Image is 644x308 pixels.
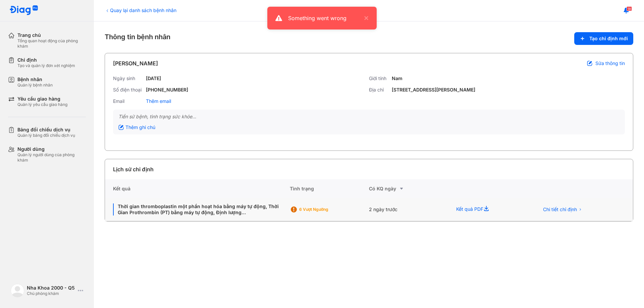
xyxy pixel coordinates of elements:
div: Nha Khoa 2000 - Q5 [27,285,75,291]
div: Địa chỉ [369,87,389,93]
div: Ngày sinh [113,75,143,81]
div: 6 Vượt ngưỡng [299,207,353,212]
div: Bệnh nhân [17,76,53,82]
span: 18 [627,6,632,11]
div: [STREET_ADDRESS][PERSON_NAME] [392,87,475,93]
span: Sửa thông tin [595,60,625,66]
div: Chủ phòng khám [27,291,75,296]
button: Tạo chỉ định mới [574,32,633,45]
div: Số điện thoại [113,87,143,93]
div: Tình trạng [290,179,369,198]
div: Quản lý yêu cầu giao hàng [17,102,67,107]
div: Trang chủ [17,32,86,38]
div: Email [113,98,143,104]
div: 2 ngày trước [369,198,448,221]
div: Quay lại danh sách bệnh nhân [105,7,176,14]
div: Bảng đối chiếu dịch vụ [17,127,75,133]
button: Chi tiết chỉ định [539,204,586,214]
img: logo [9,5,38,16]
div: Tổng quan hoạt động của phòng khám [17,38,86,49]
div: Kết quả [105,179,290,198]
div: Thông tin bệnh nhân [105,32,633,45]
div: Tiền sử bệnh, tình trạng sức khỏe... [118,114,620,120]
div: [DATE] [146,75,161,81]
span: Chi tiết chỉ định [543,206,577,212]
div: Chỉ định [17,57,75,63]
div: Thời gian thromboplastin một phần hoạt hóa bằng máy tự động, Thời Gian Prothrombin (PT) bằng máy ... [113,203,282,215]
div: Something went wrong [288,14,361,22]
div: Tạo và quản lý đơn xét nghiệm [17,63,75,68]
div: [PHONE_NUMBER] [146,87,188,93]
div: Yêu cầu giao hàng [17,96,67,102]
div: Thêm email [146,98,171,104]
div: Nam [392,75,402,81]
div: Quản lý bệnh nhân [17,82,53,88]
div: Giới tính [369,75,389,81]
div: Người dùng [17,146,86,152]
span: Tạo chỉ định mới [589,36,628,42]
button: close [361,14,369,22]
div: Kết quả PDF [448,198,531,221]
div: Quản lý người dùng của phòng khám [17,152,86,163]
div: Có KQ ngày [369,185,448,193]
div: Quản lý bảng đối chiếu dịch vụ [17,133,75,138]
div: [PERSON_NAME] [113,59,158,67]
div: Thêm ghi chú [118,124,155,130]
div: Lịch sử chỉ định [113,165,154,173]
img: logo [11,284,24,297]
